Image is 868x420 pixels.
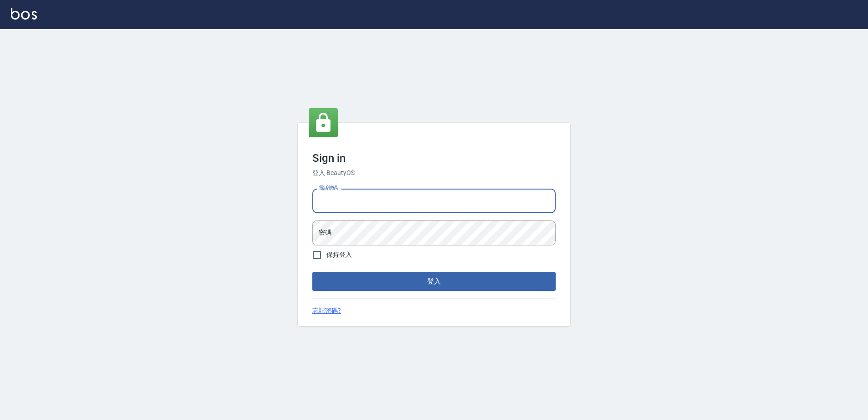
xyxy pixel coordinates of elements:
h6: 登入 BeautyOS [312,168,556,178]
label: 電話號碼 [319,185,338,191]
span: 保持登入 [326,250,352,260]
a: 忘記密碼? [312,306,341,315]
img: Logo [11,8,37,20]
button: 登入 [312,272,556,291]
h3: Sign in [312,152,556,165]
